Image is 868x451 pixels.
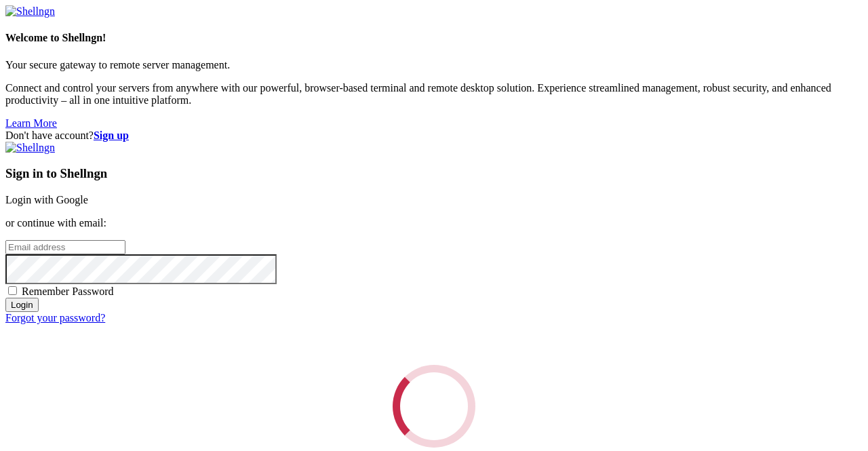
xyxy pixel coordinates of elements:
[5,142,55,154] img: Shellngn
[5,166,863,181] h3: Sign in to Shellngn
[5,194,88,205] a: Login with Google
[5,5,55,18] img: Shellngn
[5,240,125,254] input: Email address
[389,361,479,451] div: Loading...
[94,130,129,141] a: Sign up
[5,59,863,71] p: Your secure gateway to remote server management.
[5,117,57,129] a: Learn More
[5,298,39,312] input: Login
[5,217,863,229] p: or continue with email:
[5,82,863,106] p: Connect and control your servers from anywhere with our powerful, browser-based terminal and remo...
[5,312,105,323] a: Forgot your password?
[5,130,863,142] div: Don't have account?
[5,32,863,44] h4: Welcome to Shellngn!
[8,286,17,295] input: Remember Password
[22,286,114,297] span: Remember Password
